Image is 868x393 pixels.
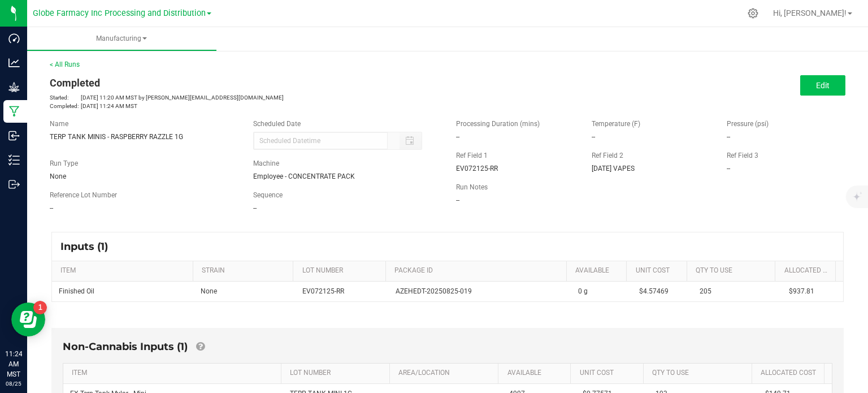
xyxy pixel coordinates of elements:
[27,34,216,44] span: Manufacturing
[592,120,640,128] span: Temperature (F)
[60,266,188,275] a: ITEMSortable
[456,165,498,172] span: EV072125-RR
[253,204,257,212] span: --
[50,102,439,110] p: [DATE] 11:24 AM MST
[727,120,769,128] span: Pressure (psi)
[8,154,20,166] inline-svg: Inventory
[33,301,47,314] iframe: Resource center unread badge
[696,266,771,275] a: QTY TO USESortable
[396,286,472,297] span: AZEHEDT-20250825-019
[507,369,567,378] a: AVAILABLESortable
[202,266,289,275] a: STRAINSortable
[8,106,20,117] inline-svg: Manufacturing
[33,8,206,18] span: Globe Farmacy Inc Processing and Distribution
[592,165,635,172] span: [DATE] VAPES
[290,369,385,378] a: LOT NUMBERSortable
[8,179,20,190] inline-svg: Outbound
[50,93,439,102] p: [DATE] 11:20 AM MST by [PERSON_NAME][EMAIL_ADDRESS][DOMAIN_NAME]
[63,340,188,353] span: Non-Cannabis Inputs (1)
[773,8,847,18] span: Hi, [PERSON_NAME]!
[8,57,20,68] inline-svg: Analytics
[456,120,540,128] span: Processing Duration (mins)
[5,349,22,379] p: 11:24 AM MST
[27,27,216,51] a: Manufacturing
[253,172,355,180] span: Employee - CONCENTRATE PACK
[578,287,582,295] span: 0
[8,130,20,141] inline-svg: Inbound
[253,120,301,128] span: Scheduled Date
[592,152,623,159] span: Ref Field 2
[456,133,459,141] span: --
[800,75,845,96] button: Edit
[761,369,820,378] a: Allocated CostSortable
[584,287,588,295] span: g
[50,93,81,102] span: Started:
[196,340,205,353] a: Add Non-Cannabis items that were also consumed in the run (e.g. gloves and packaging); Also add N...
[201,287,217,295] span: None
[72,369,276,378] a: ITEMSortable
[816,81,830,90] span: Edit
[652,369,748,378] a: QTY TO USESortable
[50,133,183,141] span: TERP TANK MINIS - RASPBERRY RAZZLE 1G
[394,266,562,275] a: PACKAGE IDSortable
[727,152,758,159] span: Ref Field 3
[456,152,488,159] span: Ref Field 1
[302,287,344,295] span: EV072125-RR
[50,204,53,212] span: --
[50,75,439,90] div: Completed
[456,196,459,204] span: --
[746,8,760,19] div: Manage settings
[302,266,381,275] a: LOT NUMBERSortable
[11,303,45,336] iframe: Resource center
[59,287,94,295] span: Finished Oil
[575,266,622,275] a: AVAILABLESortable
[5,379,22,388] p: 08/25
[398,369,494,378] a: AREA/LOCATIONSortable
[580,369,639,378] a: Unit CostSortable
[789,287,814,295] span: $937.81
[639,287,669,295] span: $4.57469
[60,240,119,253] span: Inputs (1)
[456,183,488,191] span: Run Notes
[253,191,283,199] span: Sequence
[592,133,595,141] span: --
[700,287,711,295] span: 205
[784,266,831,275] a: Allocated CostSortable
[8,33,20,44] inline-svg: Dashboard
[50,172,66,180] span: None
[727,133,730,141] span: --
[50,120,68,128] span: Name
[636,266,683,275] a: Unit CostSortable
[253,159,279,167] span: Machine
[50,102,81,110] span: Completed:
[50,191,117,199] span: Reference Lot Number
[50,61,80,68] a: < All Runs
[8,81,20,93] inline-svg: Grow
[727,165,730,172] span: --
[50,158,78,169] span: Run Type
